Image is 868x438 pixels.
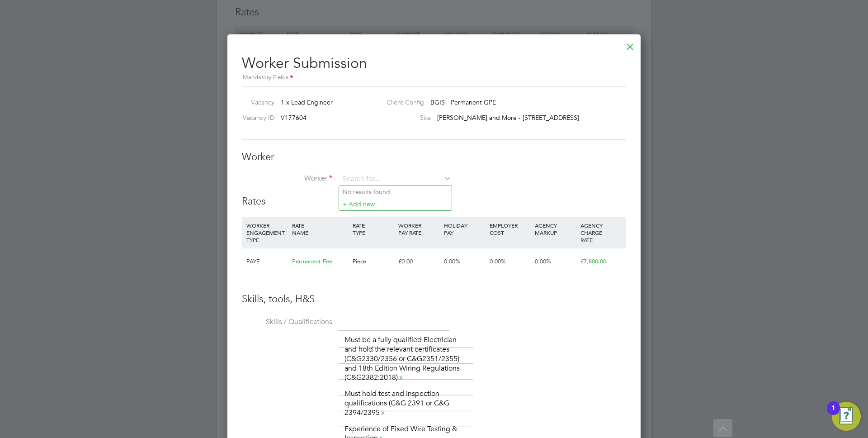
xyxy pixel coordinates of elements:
[242,174,332,183] label: Worker
[238,98,274,106] label: Vacancy
[281,98,333,106] span: 1 x Lead Engineer
[244,248,290,275] div: PAYE
[490,257,506,265] span: 0.00%
[437,114,579,122] span: [PERSON_NAME] and More - [STREET_ADDRESS]
[832,402,861,431] button: Open Resource Center, 1 new notification
[444,257,460,265] span: 0.00%
[341,388,472,419] li: Must hold test and inspection qualifications (C&G 2391 or C&G 2394/2395
[380,407,386,419] a: x
[292,257,332,265] span: Permanent Fee
[831,408,835,420] div: 1
[281,114,307,122] span: V177604
[242,47,626,83] h2: Worker Submission
[341,334,472,384] li: Must be a fully qualified Electrician and hold the relevant certificates (C&G2330/2356 or C&G2351...
[242,293,626,306] h3: Skills, tools, H&S
[578,217,624,248] div: AGENCY CHARGE RATE
[244,217,290,248] div: WORKER ENGAGEMENT TYPE
[339,186,452,198] li: No results found
[242,151,626,164] h3: Worker
[238,114,274,122] label: Vacancy ID
[339,198,452,210] li: + Add new
[430,98,496,106] span: BGIS - Permanent GPE
[396,217,442,241] div: WORKER PAY RATE
[350,248,396,275] div: Piece
[533,217,578,241] div: AGENCY MARKUP
[442,217,487,241] div: HOLIDAY PAY
[290,217,350,241] div: RATE NAME
[379,114,431,122] label: Site
[580,257,606,265] span: £7,800.00
[487,217,533,241] div: EMPLOYER COST
[242,195,626,208] h3: Rates
[242,73,626,83] div: Mandatory Fields
[350,217,396,241] div: RATE TYPE
[535,257,551,265] span: 0.00%
[379,98,424,106] label: Client Config
[340,172,451,186] input: Search for...
[396,248,442,275] div: £0.00
[398,371,404,383] a: x
[242,317,332,327] label: Skills / Qualifications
